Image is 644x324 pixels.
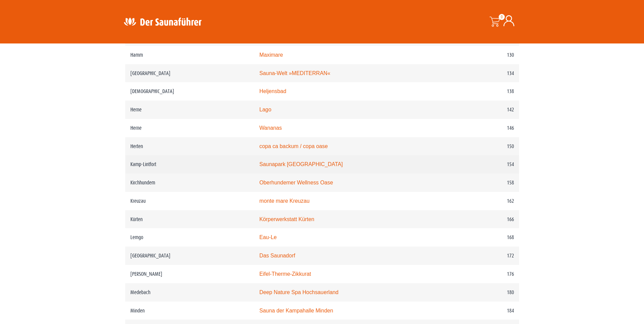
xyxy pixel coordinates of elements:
td: 166 [448,210,519,229]
td: [GEOGRAPHIC_DATA] [125,64,254,83]
a: Eau-Le [259,234,277,240]
td: [PERSON_NAME] [125,265,254,283]
td: 146 [448,119,519,137]
a: Maximare [259,52,283,58]
td: [GEOGRAPHIC_DATA] [125,247,254,265]
a: Saunapark [GEOGRAPHIC_DATA] [259,161,343,167]
td: 134 [448,64,519,83]
td: Kürten [125,210,254,229]
a: copa ca backum / copa oase [259,143,328,149]
td: 130 [448,46,519,64]
a: Eifel-Therme-Zikkurat [259,271,311,277]
a: Deep Nature Spa Hochsauerland [259,289,338,295]
a: monte mare Kreuzau [259,198,310,204]
td: Minden [125,302,254,320]
a: Sauna-Welt »MEDITERRAN« [259,70,330,76]
a: Heljensbad [259,88,286,94]
td: 184 [448,302,519,320]
td: 162 [448,192,519,210]
td: Hamm [125,46,254,64]
td: Kreuzau [125,192,254,210]
td: Kamp-Lintfort [125,155,254,174]
td: Herten [125,137,254,156]
td: Kirchhundem [125,174,254,192]
td: 172 [448,247,519,265]
a: Sauna der Kampahalle Minden [259,308,333,313]
td: 150 [448,137,519,156]
td: [DEMOGRAPHIC_DATA] [125,82,254,101]
td: Medebach [125,283,254,302]
td: 176 [448,265,519,283]
td: 158 [448,174,519,192]
a: Körperwerkstatt Kürten [259,216,314,222]
span: 0 [499,14,505,20]
a: Oberhundemer Wellness Oase [259,180,333,185]
td: 142 [448,101,519,119]
td: 138 [448,82,519,101]
td: Herne [125,119,254,137]
td: 154 [448,155,519,174]
td: Herne [125,101,254,119]
td: 168 [448,228,519,247]
a: Lago [259,107,271,112]
td: 180 [448,283,519,302]
a: Wananas [259,125,282,131]
td: Lemgo [125,228,254,247]
a: Das Saunadorf [259,253,295,258]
